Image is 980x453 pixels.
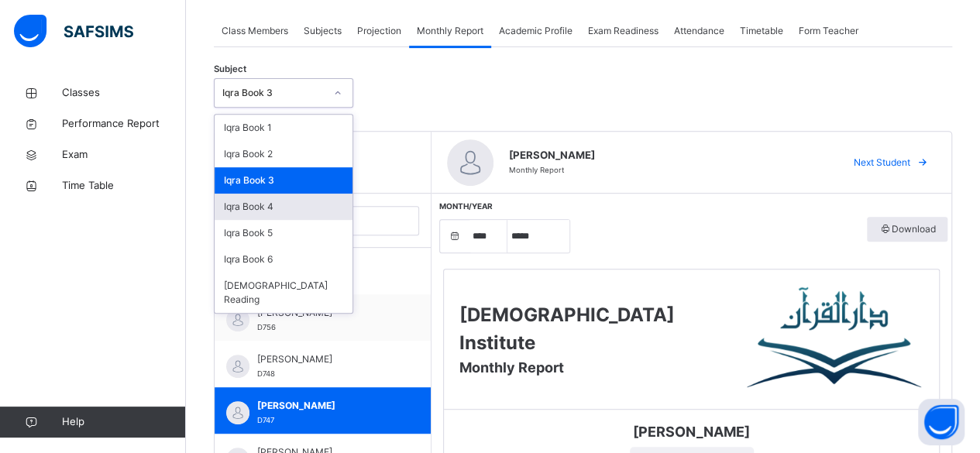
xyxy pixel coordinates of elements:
button: Open asap [918,399,965,445]
span: Monthly Report [417,24,483,38]
span: Class Members [222,24,288,38]
span: Next Student [854,156,910,170]
span: Subjects [304,24,342,38]
span: [DEMOGRAPHIC_DATA] Institute [459,304,675,354]
span: [PERSON_NAME] [257,399,396,413]
span: D748 [257,369,275,378]
img: default.svg [226,308,249,331]
span: Month/Year [439,201,493,211]
span: Exam [62,147,186,163]
div: Iqra Book 6 [215,246,352,273]
img: default.svg [226,401,249,424]
span: Monthly Report [509,166,564,174]
div: Iqra Book 3 [222,86,325,100]
span: Monthly Report [459,359,564,376]
span: Timetable [740,24,783,38]
span: Attendance [674,24,724,38]
span: Performance Report [62,116,186,132]
span: Classes [62,85,186,101]
img: safsims [14,15,133,47]
span: Exam Readiness [588,24,658,38]
div: Iqra Book 1 [215,115,352,141]
div: Iqra Book 3 [215,167,352,194]
span: Help [62,414,185,430]
span: [PERSON_NAME] [257,352,396,366]
div: Iqra Book 4 [215,194,352,220]
span: D747 [257,416,274,424]
div: [DEMOGRAPHIC_DATA] Reading [215,273,352,313]
span: [PERSON_NAME] [456,421,927,442]
span: Time Table [62,178,186,194]
span: Subject [214,63,246,76]
span: [PERSON_NAME] [509,148,826,163]
img: default.svg [226,355,249,378]
div: Iqra Book 5 [215,220,352,246]
span: Projection [357,24,401,38]
div: Iqra Book 2 [215,141,352,167]
span: Download [879,222,936,236]
img: default.svg [447,139,493,186]
span: Form Teacher [799,24,858,38]
span: D756 [257,323,276,331]
img: Darul Quran Institute [747,285,923,393]
span: Academic Profile [499,24,573,38]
